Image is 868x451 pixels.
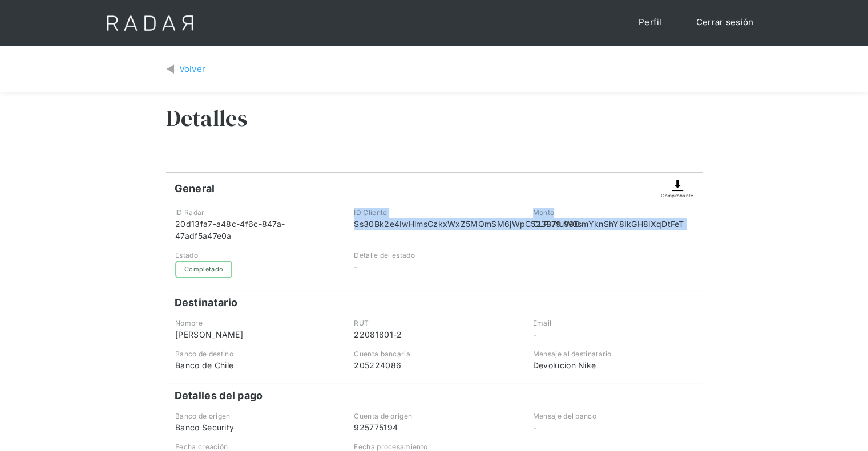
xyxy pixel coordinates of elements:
[175,182,215,196] h4: General
[175,349,335,359] div: Banco de destino
[175,318,335,328] div: Nombre
[354,218,514,230] div: Ss30Bk2e4IwHlmsCzkxWxZ5MQmSM6jWpC523B7fuW0smYknShY8IkGH8lXqDtFeT
[533,349,693,359] div: Mensaje al destinatario
[627,11,673,34] a: Perfil
[175,296,238,310] h4: Destinatario
[354,328,514,340] div: 22081801-2
[175,389,263,403] h4: Detalles del pago
[354,208,514,218] div: ID Cliente
[533,218,693,230] div: CLP 79.990
[354,349,514,359] div: Cuenta bancaria
[354,421,514,433] div: 925775194
[179,63,206,76] div: Volver
[671,178,684,192] img: Descargar comprobante
[175,208,335,218] div: ID Radar
[533,359,693,371] div: Devolucion Nike
[166,63,206,76] a: Volver
[175,261,232,278] div: Completado
[175,218,335,242] div: 20d13fa7-a48c-4f6c-847a-47adf5a47e0a
[175,421,335,433] div: Banco Security
[166,104,247,132] h3: Detalles
[354,261,514,273] div: -
[175,250,335,261] div: Estado
[533,328,693,340] div: -
[175,411,335,421] div: Banco de origen
[533,411,693,421] div: Mensaje del banco
[354,411,514,421] div: Cuenta de origen
[354,318,514,328] div: RUT
[533,318,693,328] div: Email
[175,328,335,340] div: [PERSON_NAME]
[354,359,514,371] div: 205224086
[354,250,514,261] div: Detalle del estado
[661,192,693,199] div: Comprobante
[175,359,335,371] div: Banco de Chile
[685,11,765,34] a: Cerrar sesión
[533,208,693,218] div: Monto
[533,421,693,433] div: -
